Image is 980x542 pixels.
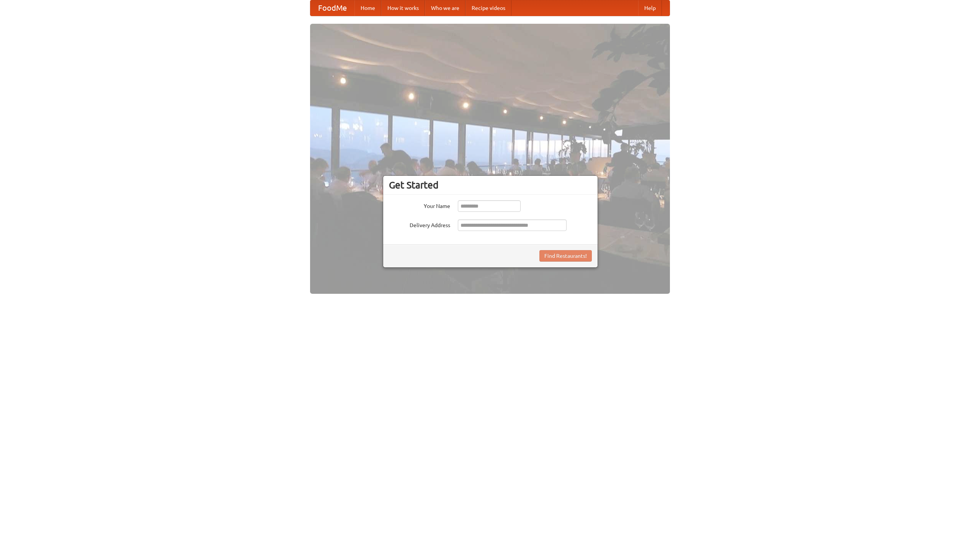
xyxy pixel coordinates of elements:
h3: Get Started [389,179,592,191]
a: How it works [381,0,425,16]
label: Delivery Address [389,219,450,229]
a: Help [638,0,662,16]
a: Home [354,0,381,16]
a: Who we are [425,0,465,16]
a: Recipe videos [465,0,511,16]
label: Your Name [389,200,450,210]
a: FoodMe [310,0,354,16]
button: Find Restaurants! [539,250,592,262]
